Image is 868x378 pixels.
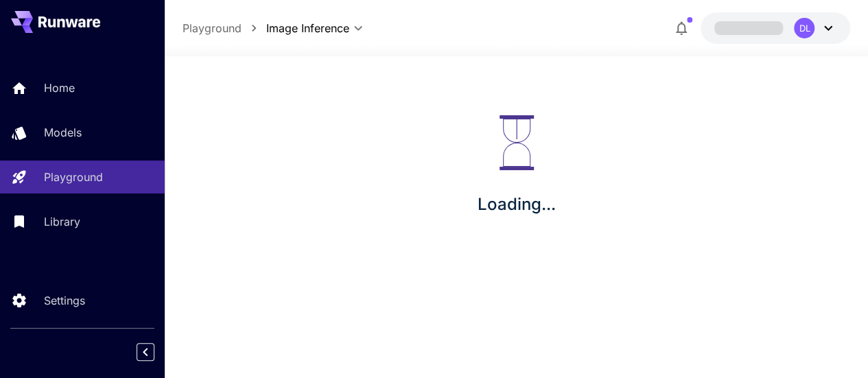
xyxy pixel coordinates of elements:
[183,20,266,36] nav: breadcrumb
[44,124,82,141] p: Models
[44,80,75,96] p: Home
[266,20,349,36] span: Image Inference
[137,343,154,361] button: Collapse sidebar
[701,12,850,44] button: DL
[44,213,80,230] p: Library
[794,18,814,38] div: DL
[44,292,85,309] p: Settings
[44,169,103,185] p: Playground
[478,192,556,217] p: Loading...
[147,340,165,364] div: Collapse sidebar
[183,20,242,36] a: Playground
